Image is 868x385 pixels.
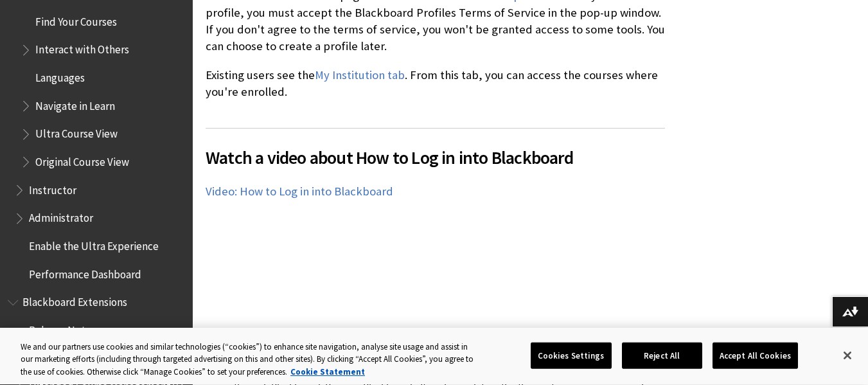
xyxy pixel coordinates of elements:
button: Close [833,341,862,370]
div: We and our partners use cookies and similar technologies (“cookies”) to enhance site navigation, ... [21,341,477,379]
span: Enable the Ultra Experience [29,235,159,253]
span: Languages [35,67,85,84]
button: Accept All Cookies [713,342,798,369]
span: Release Notes [29,319,96,337]
p: Existing users see the . From this tab, you can access the courses where you're enrolled. [206,67,665,100]
span: Performance Dashboard [29,264,141,281]
span: Find Your Courses [35,11,117,28]
button: Cookies Settings [531,342,612,369]
a: My Institution tab [315,67,405,83]
span: Ultra Course View [35,123,118,141]
span: Interact with Others [35,39,129,57]
button: Reject All [622,342,702,369]
a: Video: How to Log in into Blackboard [206,184,393,199]
span: Administrator [29,208,93,225]
span: Watch a video about How to Log in into Blackboard [206,144,665,171]
span: Navigate in Learn [35,95,115,112]
span: Original Course View [35,151,129,168]
span: Instructor [29,179,76,197]
span: Blackboard Extensions [22,292,127,309]
a: More information about your privacy, opens in a new tab [290,366,365,377]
